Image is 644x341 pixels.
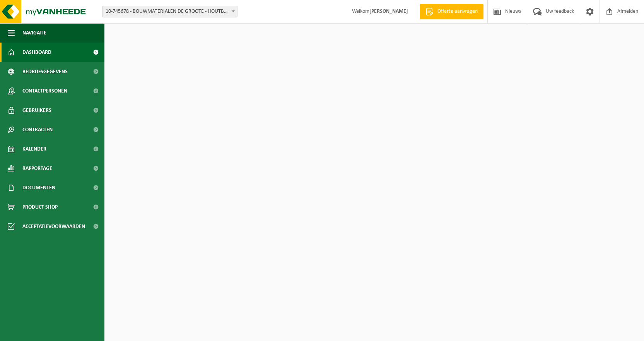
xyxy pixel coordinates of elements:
[420,4,483,19] a: Offerte aanvragen
[22,81,67,101] span: Contactpersonen
[22,62,68,81] span: Bedrijfsgegevens
[22,197,58,217] span: Product Shop
[369,9,408,14] strong: [PERSON_NAME]
[102,6,237,17] span: 10-745678 - BOUWMATERIALEN DE GROOTE - HOUTBOERKE - GENT
[102,6,237,17] span: 10-745678 - BOUWMATERIALEN DE GROOTE - HOUTBOERKE - GENT
[22,101,51,120] span: Gebruikers
[22,217,85,236] span: Acceptatievoorwaarden
[22,23,46,43] span: Navigatie
[22,139,46,159] span: Kalender
[22,159,52,178] span: Rapportage
[22,43,51,62] span: Dashboard
[22,178,55,197] span: Documenten
[436,8,480,15] span: Offerte aanvragen
[22,120,53,139] span: Contracten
